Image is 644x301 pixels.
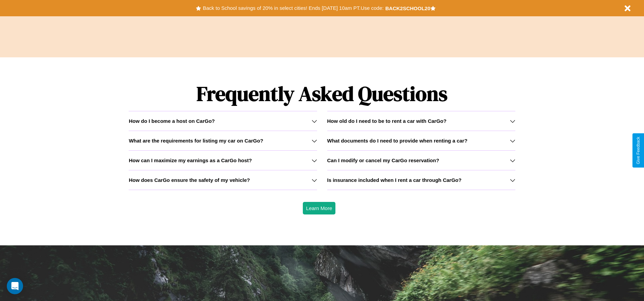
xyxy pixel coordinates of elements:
[385,5,430,11] b: BACK2SCHOOL20
[327,118,447,124] h3: How old do I need to be to rent a car with CarGo?
[327,157,439,163] h3: Can I modify or cancel my CarGo reservation?
[7,278,23,294] div: Open Intercom Messenger
[129,177,250,183] h3: How does CarGo ensure the safety of my vehicle?
[636,137,641,164] div: Give Feedback
[129,118,215,124] h3: How do I become a host on CarGo?
[129,76,515,111] h1: Frequently Asked Questions
[129,157,252,163] h3: How can I maximize my earnings as a CarGo host?
[303,202,336,214] button: Learn More
[327,138,467,144] h3: What documents do I need to provide when renting a car?
[201,3,385,13] button: Back to School savings of 20% in select cities! Ends [DATE] 10am PT.Use code:
[327,177,462,183] h3: Is insurance included when I rent a car through CarGo?
[129,138,263,144] h3: What are the requirements for listing my car on CarGo?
